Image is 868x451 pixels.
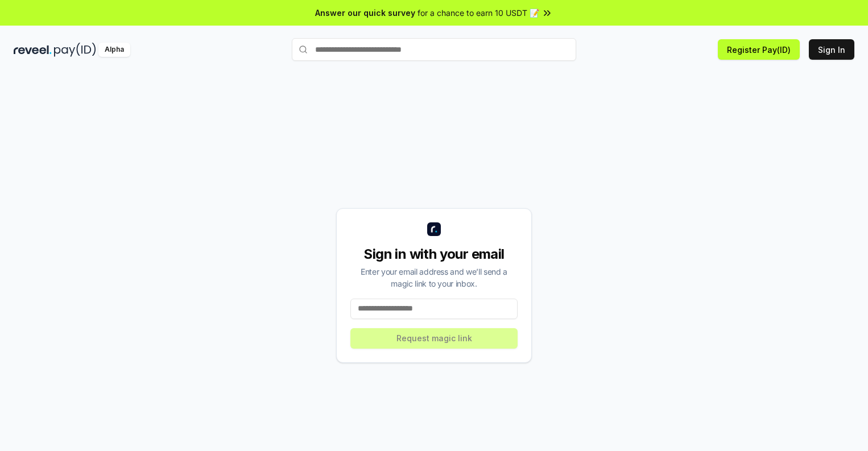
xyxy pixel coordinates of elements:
span: for a chance to earn 10 USDT 📝 [418,7,539,19]
img: pay_id [54,43,96,57]
div: Alpha [98,43,130,57]
button: Sign In [809,39,854,60]
div: Enter your email address and we’ll send a magic link to your inbox. [350,266,518,289]
button: Register Pay(ID) [718,39,800,60]
img: reveel_dark [14,43,52,57]
span: Answer our quick survey [315,7,415,19]
img: logo_small [427,222,441,236]
div: Sign in with your email [350,245,518,263]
